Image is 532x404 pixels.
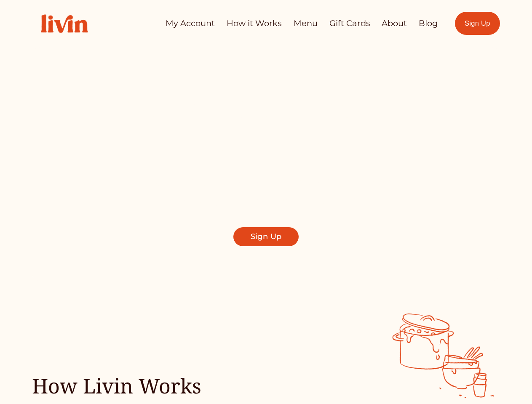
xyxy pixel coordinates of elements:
span: Let us Take Dinner off Your Plate [125,90,414,160]
a: Sign Up [233,227,299,246]
span: Find a local chef who prepares customized, healthy meals in your kitchen [136,173,396,207]
a: How it Works [227,15,282,32]
a: Gift Cards [329,15,370,32]
h2: How Livin Works [32,372,205,399]
a: Sign Up [455,12,500,35]
a: About [382,15,407,32]
a: Blog [419,15,438,32]
a: My Account [166,15,215,32]
img: Livin [32,5,97,42]
a: Menu [294,15,318,32]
